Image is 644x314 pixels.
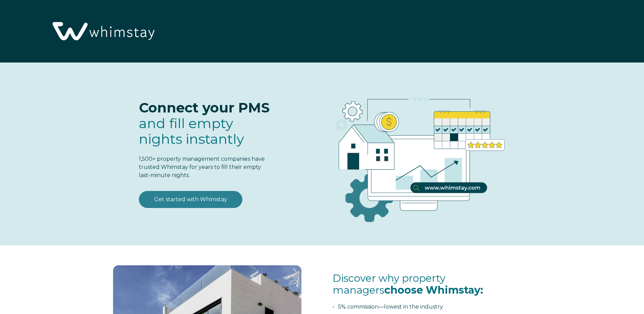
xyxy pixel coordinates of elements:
a: Get started with Whimstay [139,191,242,208]
span: Connect your PMS [139,99,270,116]
span: 1,500+ property management companies have trusted Whimstay for years to fill their empty last-min... [139,156,265,178]
img: RBO Ilustrations-03 [297,76,536,233]
span: choose Whimstay: [384,284,483,296]
span: Discover why property managers [333,272,483,296]
span: fill empty nights instantly [139,115,244,147]
img: Whimstay Logo-02 1 [48,3,158,60]
span: and [139,115,244,147]
span: • 5% commission—lowest in the industry [333,303,443,310]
